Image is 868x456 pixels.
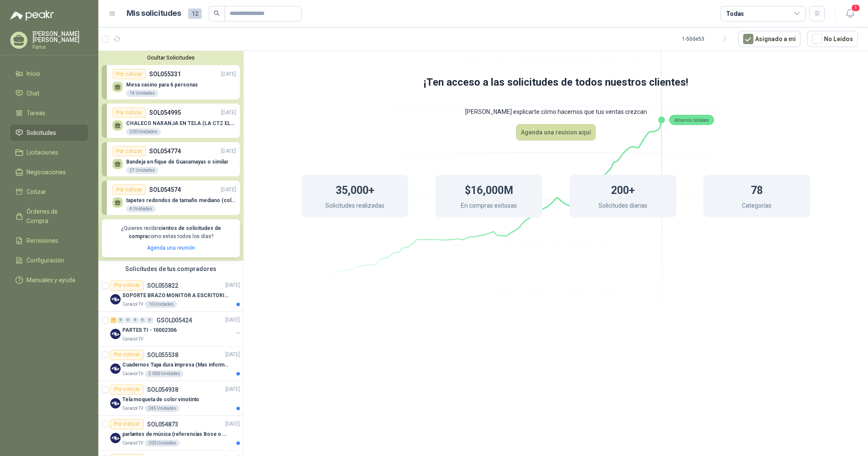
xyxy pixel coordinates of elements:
[122,336,143,343] p: Caracol TV
[10,232,88,249] a: Remisiones
[156,317,192,323] p: GSOL005424
[149,108,181,117] p: SOL054995
[122,405,143,412] p: Caracol TV
[125,317,131,323] div: 0
[98,277,243,312] a: Por cotizarSOL055822[DATE] Company LogoSOPORTE BRAZO MONITOR A ESCRITORIO NBF80Caracol TV10 Unidades
[107,224,235,241] p: ¿Quieres recibir como estas todos los días?
[129,225,221,239] b: cientos de solicitudes de compra
[110,398,121,408] img: Company Logo
[98,416,243,450] a: Por cotizarSOL054873[DATE] Company Logoparlantes de música (referencias Bose o Alexa) CON MARCACI...
[225,281,240,289] p: [DATE]
[122,396,199,404] p: Tela moqueta de color vinotinto
[147,245,195,251] a: Agenda una reunión
[221,186,236,194] p: [DATE]
[147,387,178,393] p: SOL054938
[516,124,596,140] button: Agenda una reunion aquí
[149,146,181,156] p: SOL054774
[611,180,635,199] h1: 200+
[10,272,88,288] a: Manuales y ayuda
[126,120,236,126] p: CHALECO NARANJA EN TELA (LA CTZ ELEGIDA DEBE ENVIAR MUESTRA)
[145,405,180,412] div: 245 Unidades
[27,148,58,157] span: Licitaciones
[807,31,858,47] button: No Leídos
[122,292,229,300] p: SOPORTE BRAZO MONITOR A ESCRITORIO NBF80
[98,346,243,381] a: Por cotizarSOL055538[DATE] Company LogoCuadernos Tapa dura impresa (Mas informacion en el adjunto...
[147,352,178,358] p: SOL055538
[851,4,860,12] span: 1
[10,66,88,82] a: Inicio
[112,146,146,156] div: Por cotizar
[225,385,240,393] p: [DATE]
[10,85,88,101] a: Chat
[842,6,858,21] button: 1
[738,31,800,47] button: Asignado a mi
[126,197,236,203] p: tapetes redondos de tamaño mediano (colores beige, café)
[98,261,243,277] div: Solicitudes de tus compradores
[126,167,158,174] div: 27 Unidades
[122,361,229,369] p: Cuadernos Tapa dura impresa (Mas informacion en el adjunto)
[27,207,80,226] span: Órdenes de Compra
[325,201,384,212] p: Solicitudes realizadas
[225,420,240,428] p: [DATE]
[27,108,45,118] span: Tareas
[102,104,240,138] a: Por cotizarSOL054995[DATE] CHALECO NARANJA EN TELA (LA CTZ ELEGIDA DEBE ENVIAR MUESTRA)200 Unidades
[682,32,732,46] div: 1 - 50 de 53
[10,10,54,21] img: Logo peakr
[32,45,88,50] p: Fama
[122,430,229,438] p: parlantes de música (referencias Bose o Alexa) CON MARCACION 1 LOGO (Mas datos en el adjunto)
[147,317,153,323] div: 0
[10,144,88,161] a: Licitaciones
[27,89,39,98] span: Chat
[221,147,236,155] p: [DATE]
[221,109,236,117] p: [DATE]
[110,350,144,360] div: Por cotizar
[110,384,144,395] div: Por cotizar
[27,236,58,245] span: Remisiones
[127,7,181,20] h1: Mis solicitudes
[27,69,40,78] span: Inicio
[10,252,88,268] a: Configuración
[147,421,178,427] p: SOL054873
[336,180,375,199] h1: 35,000+
[102,142,240,176] a: Por cotizarSOL054774[DATE] Bandeja en fique de Guacamayas o similar27 Unidades
[145,370,183,377] div: 2.000 Unidades
[267,75,844,91] h1: ¡Ten acceso a las solicitudes de todos nuestros clientes!
[110,364,121,374] img: Company Logo
[10,203,88,229] a: Órdenes de Compra
[188,9,202,19] span: 12
[10,105,88,121] a: Tareas
[122,370,143,377] p: Caracol TV
[27,275,75,285] span: Manuales y ayuda
[110,294,121,304] img: Company Logo
[149,69,181,79] p: SOL055331
[122,301,143,308] p: Caracol TV
[32,31,88,43] p: [PERSON_NAME] [PERSON_NAME]
[225,316,240,324] p: [DATE]
[27,128,56,137] span: Solicitudes
[102,65,240,99] a: Por cotizarSOL055331[DATE] Mesa casino para 6 personas14 Unidades
[110,280,144,291] div: Por cotizar
[122,440,143,447] p: Caracol TV
[139,317,146,323] div: 0
[10,125,88,141] a: Solicitudes
[110,315,242,343] a: 1 0 0 0 0 0 GSOL005424[DATE] Company LogoPARTES TI - 10002306Caracol TV
[599,201,647,212] p: Solicitudes diarias
[145,440,180,447] div: 200 Unidades
[118,317,124,323] div: 0
[149,185,181,194] p: SOL054574
[132,317,139,323] div: 0
[10,164,88,180] a: Negociaciones
[751,180,763,199] h1: 78
[465,180,513,199] h1: $16,000M
[112,107,146,118] div: Por cotizar
[102,54,240,61] button: Ocultar Solicitudes
[112,69,146,79] div: Por cotizar
[110,329,121,339] img: Company Logo
[126,90,158,97] div: 14 Unidades
[267,99,844,124] p: [PERSON_NAME] explicarte cómo hacemos que tus ventas crezcan
[110,317,117,323] div: 1
[726,9,744,18] div: Todas
[126,206,156,212] div: 4 Unidades
[461,201,517,212] p: En compras exitosas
